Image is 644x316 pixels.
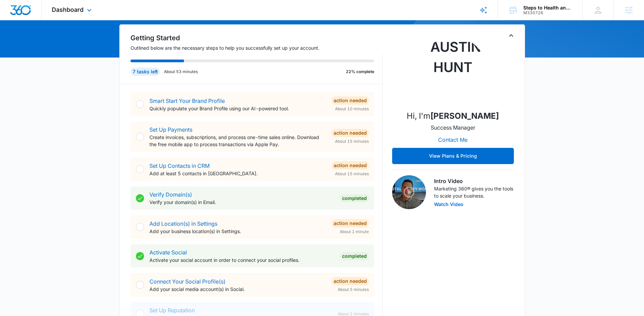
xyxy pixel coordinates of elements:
[332,277,369,285] div: Action Needed
[149,162,210,169] a: Set Up Contacts in CRM
[149,191,192,198] a: Verify Domain(s)
[332,161,369,170] div: Action Needed
[434,185,514,199] p: Marketing 360® gives you the tools to scale your business.
[434,177,514,185] h3: Intro Video
[338,287,369,293] span: About 5 minutes
[149,228,326,235] p: Add your business location(s) in Settings.
[523,10,573,15] div: account id
[332,219,369,227] div: Action Needed
[149,199,335,206] p: Verify your domain(s) in Email.
[332,96,369,105] div: Action Needed
[335,171,369,177] span: About 15 minutes
[523,5,573,10] div: account name
[407,110,499,122] p: Hi, I'm
[164,69,198,75] p: About 53 minutes
[149,134,326,148] p: Create invoices, subscriptions, and process one-time sales online. Download the free mobile app t...
[149,97,225,104] a: Smart Start Your Brand Profile
[346,69,374,75] p: 22% complete
[507,31,515,40] button: Toggle Collapse
[332,129,369,137] div: Action Needed
[149,286,326,293] p: Add your social media account(s) in Social.
[340,229,369,235] span: About 1 minute
[149,126,192,133] a: Set Up Payments
[419,37,487,105] img: Austin Hunt
[149,170,326,177] p: Add at least 5 contacts in [GEOGRAPHIC_DATA].
[130,44,383,51] p: Outlined below are the necessary steps to help you successfully set up your account.
[335,138,369,144] span: About 15 minutes
[130,33,383,43] h2: Getting Started
[430,111,499,121] strong: [PERSON_NAME]
[340,252,369,260] div: Completed
[149,220,217,227] a: Add Location(s) in Settings
[431,132,474,148] button: Contact Me
[149,278,225,285] a: Connect Your Social Profile(s)
[149,105,326,112] p: Quickly populate your Brand Profile using our AI-powered tool.
[130,68,160,76] div: 7 tasks left
[149,249,187,256] a: Activate Social
[392,175,426,209] img: Intro Video
[434,202,463,207] button: Watch Video
[52,6,84,13] span: Dashboard
[431,123,475,132] p: Success Manager
[149,256,335,264] p: Activate your social account in order to connect your social profiles.
[340,194,369,202] div: Completed
[392,148,514,164] button: View Plans & Pricing
[335,106,369,112] span: About 10 minutes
